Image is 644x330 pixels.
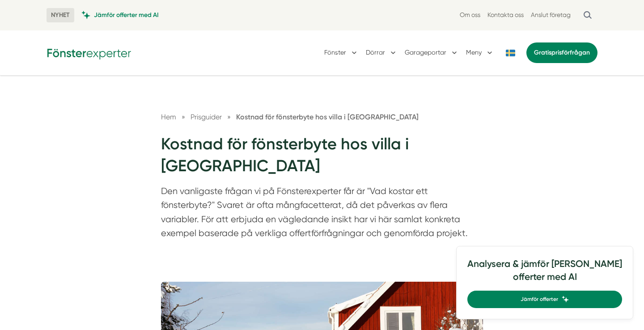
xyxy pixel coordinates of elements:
a: Hem [161,113,176,121]
img: Fönsterexperter Logotyp [47,46,131,59]
button: Dörrar [366,41,398,64]
a: Kostnad för fönsterbyte hos villa i [GEOGRAPHIC_DATA] [236,113,419,121]
a: Gratisprisförfrågan [526,42,597,63]
h4: Analysera & jämför [PERSON_NAME] offerter med AI [467,257,622,291]
span: NYHET [47,8,74,22]
a: Om oss [460,11,480,19]
button: Meny [466,41,494,64]
span: Jämför offerter med AI [94,11,159,19]
a: Anslut företag [531,11,571,19]
button: Garageportar [405,41,459,64]
span: Gratis [534,49,551,56]
nav: Breadcrumb [161,111,483,123]
a: Kontakta oss [487,11,524,19]
span: » [182,111,185,123]
a: Jämför offerter med AI [81,11,159,19]
p: Den vanligaste frågan vi på Fönsterexperter får är "Vad kostar ett fönsterbyte?" Svaret är ofta m... [161,184,483,245]
span: » [227,111,231,123]
span: Prisguider [191,113,222,121]
span: Jämför offerter [521,295,558,304]
h1: Kostnad för fönsterbyte hos villa i [GEOGRAPHIC_DATA] [161,133,483,184]
a: Jämför offerter [467,291,622,308]
a: Prisguider [191,113,224,121]
button: Fönster [324,41,359,64]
